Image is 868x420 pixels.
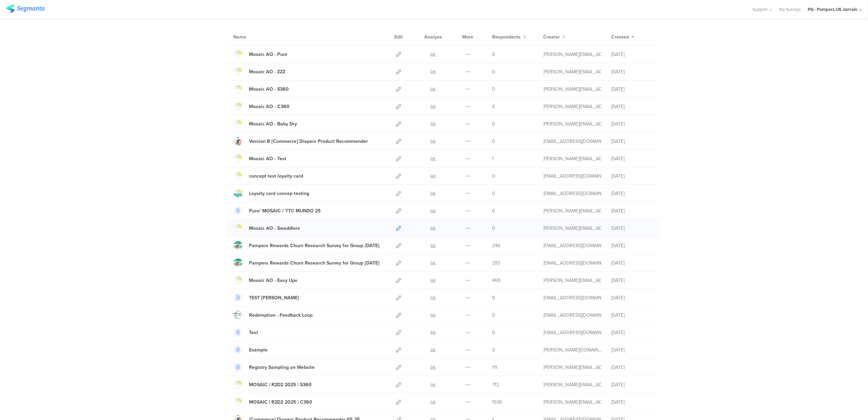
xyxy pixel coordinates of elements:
[249,225,300,232] div: Mosaic AO - Swaddlers
[612,242,652,249] div: [DATE]
[234,328,258,337] a: Test
[492,259,501,267] span: 293
[612,120,652,127] div: [DATE]
[249,277,298,284] div: Mosaic AO - Easy Ups
[492,364,498,371] span: 111
[612,277,652,284] div: [DATE]
[612,207,652,214] div: [DATE]
[612,190,652,197] div: [DATE]
[234,154,287,163] a: Mosaic AO - Test
[249,312,313,319] div: Redemption - Feedback Loop
[234,119,297,128] a: Mosaic AO - Baby Dry
[612,294,652,301] div: [DATE]
[492,103,495,110] span: 0
[543,86,601,93] div: simanski.c@pg.com
[6,4,45,13] img: segmanta logo
[612,51,652,58] div: [DATE]
[612,155,652,162] div: [DATE]
[492,51,495,58] span: 0
[492,207,495,214] span: 0
[249,86,289,93] div: Mosaic AO - S360
[612,33,629,41] span: Created
[492,242,501,249] span: 246
[492,294,495,301] span: 0
[612,225,652,232] div: [DATE]
[543,346,601,354] div: csordas.lc@pg.com
[543,225,601,232] div: simanski.c@pg.com
[249,329,258,336] div: Test
[249,138,368,145] div: Version B [Commerce] Diapers Product Recommender
[249,259,380,267] div: Pampers Rewards Churn Research Survey for Group 1 July 2025
[543,190,601,197] div: cardosoteixeiral.c@pg.com
[234,102,290,111] a: Mosaic AO - C360
[234,345,268,354] a: Example
[612,68,652,75] div: [DATE]
[543,33,560,41] span: Creator
[612,399,652,406] div: [DATE]
[543,277,601,284] div: simanski.c@pg.com
[543,364,601,371] div: simanski.c@pg.com
[543,242,601,249] div: fjaili.r@pg.com
[612,33,635,41] button: Created
[249,399,313,406] div: MOSAIC | R2D2 2025 | C360
[612,172,652,180] div: [DATE]
[249,346,268,354] div: Example
[612,259,652,267] div: [DATE]
[492,312,495,319] span: 0
[543,103,601,110] div: simanski.c@pg.com
[234,311,313,319] a: Redemption - Feedback Loop
[612,346,652,354] div: [DATE]
[492,346,495,354] span: 0
[492,155,494,162] span: 1
[543,329,601,336] div: zanolla.l@pg.com
[249,364,315,371] div: Registry Sampling on Website
[234,50,288,59] a: Mosaic AO - Pure
[249,51,288,58] div: Mosaic AO - Pure
[612,138,652,145] div: [DATE]
[808,6,857,13] div: PG - Pampers US Janrain
[249,120,297,127] div: Mosaic AO - Baby Dry
[543,138,601,145] div: hougui.yh.1@pg.com
[423,28,444,45] div: Analyze
[249,103,290,110] div: Mosaic AO - C360
[492,120,495,127] span: 0
[543,381,601,388] div: simanski.c@pg.com
[234,85,289,93] a: Mosaic AO - S360
[543,33,566,41] button: Creator
[543,68,601,75] div: simanski.c@pg.com
[612,86,652,93] div: [DATE]
[249,68,286,75] div: Mosaic AO - ZZZ
[753,6,768,13] span: Support
[234,276,298,285] a: Mosaic AO - Easy Ups
[543,312,601,319] div: zanolla.l@pg.com
[492,86,495,93] span: 0
[234,171,303,180] a: concept test loyalty card
[234,137,368,146] a: Version B [Commerce] Diapers Product Recommender
[234,397,313,406] a: MOSAIC | R2D2 2025 | C360
[492,138,495,145] span: 0
[234,33,274,41] div: Name
[543,294,601,301] div: martens.j.1@pg.com
[543,51,601,58] div: simanski.c@pg.com
[492,399,502,406] span: 1536
[612,312,652,319] div: [DATE]
[612,103,652,110] div: [DATE]
[492,190,495,197] span: 0
[543,259,601,267] div: fjaili.r@pg.com
[543,120,601,127] div: simanski.c@pg.com
[492,225,495,232] span: 0
[492,33,526,41] button: Respondents
[234,363,315,372] a: Registry Sampling on Website
[492,277,501,284] span: 469
[249,381,312,388] div: MOSAIC | R2D2 2025 | S360
[249,294,299,301] div: TEST Jasmin
[234,189,310,198] a: Loyalty card concep testing
[234,241,380,250] a: Pampers Rewards Churn Research Survey for Group [DATE]
[612,381,652,388] div: [DATE]
[249,207,321,214] div: Pure/ MOSAIC / TTC MUNDO 25
[234,293,299,302] a: TEST [PERSON_NAME]
[543,172,601,180] div: cardosoteixeiral.c@pg.com
[543,207,601,214] div: simanski.c@pg.com
[543,399,601,406] div: simanski.c@pg.com
[392,28,406,45] div: Edit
